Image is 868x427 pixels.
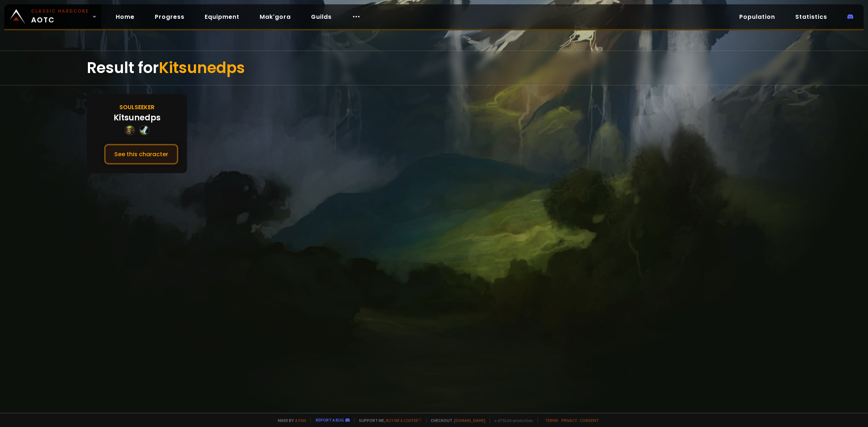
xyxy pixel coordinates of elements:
[149,9,190,24] a: Progress
[199,9,245,24] a: Equipment
[119,103,154,112] div: Soulseeker
[273,418,306,423] span: Made by
[790,9,833,24] a: Statistics
[254,9,297,24] a: Mak'gora
[490,418,533,423] span: v. d752d5 - production
[104,144,178,165] button: See this character
[31,8,89,25] span: AOTC
[580,418,599,423] a: Consent
[561,418,577,423] a: Privacy
[114,112,161,124] div: Kitsunedps
[354,418,422,423] span: Support me,
[110,9,140,24] a: Home
[31,8,89,14] small: Classic Hardcore
[454,418,485,423] a: [DOMAIN_NAME]
[316,417,344,423] a: Report a bug
[733,9,781,24] a: Population
[159,57,245,78] span: Kitsunedps
[87,51,781,85] div: Result for
[4,4,101,29] a: Classic HardcoreAOTC
[545,418,558,423] a: Terms
[386,418,422,423] a: Buy me a coffee
[305,9,337,24] a: Guilds
[426,418,485,423] span: Checkout
[295,418,306,423] a: a fan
